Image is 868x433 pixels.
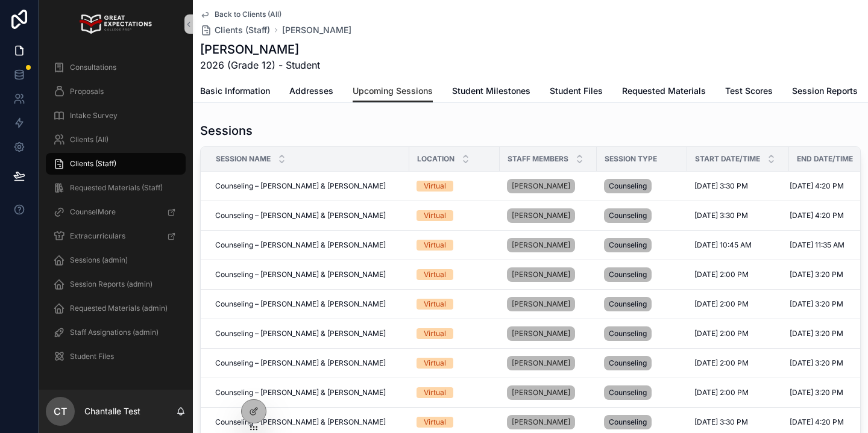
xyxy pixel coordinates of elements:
[70,304,168,313] span: Requested Materials (admin)
[215,181,386,191] span: Counseling – [PERSON_NAME] & [PERSON_NAME]
[200,24,270,36] a: Clients (Staff)
[792,85,858,97] span: Session Reports
[200,80,270,104] a: Basic Information
[512,417,570,427] span: [PERSON_NAME]
[507,238,575,252] a: [PERSON_NAME]
[694,240,752,250] span: [DATE] 10:45 AM
[39,48,193,383] div: scrollable content
[200,10,281,19] a: Back to Clients (All)
[215,329,386,338] span: Counseling – [PERSON_NAME] & [PERSON_NAME]
[622,80,706,104] a: Requested Materials
[725,80,773,104] a: Test Scores
[790,270,843,279] span: [DATE] 3:20 PM
[512,240,570,250] span: [PERSON_NAME]
[84,405,140,417] p: Chantalle Test
[46,129,186,151] a: Clients (All)
[46,249,186,271] a: Sessions (admin)
[215,270,386,279] span: Counseling – [PERSON_NAME] & [PERSON_NAME]
[790,240,844,250] span: [DATE] 11:35 AM
[452,85,530,97] span: Student Milestones
[46,201,186,223] a: CounselMore
[424,240,446,251] div: Virtual
[215,417,386,427] span: Counseling – [PERSON_NAME] & [PERSON_NAME]
[200,85,270,97] span: Basic Information
[424,328,446,339] div: Virtual
[70,87,104,96] span: Proposals
[507,208,575,223] a: [PERSON_NAME]
[215,299,386,309] span: Counseling – [PERSON_NAME] & [PERSON_NAME]
[694,329,749,338] span: [DATE] 2:00 PM
[792,80,858,104] a: Session Reports
[70,63,116,72] span: Consultations
[507,267,575,282] a: [PERSON_NAME]
[512,299,570,309] span: [PERSON_NAME]
[424,299,446,310] div: Virtual
[417,154,454,164] span: Location
[70,183,163,193] span: Requested Materials (Staff)
[424,417,446,428] div: Virtual
[353,85,433,97] span: Upcoming Sessions
[46,273,186,295] a: Session Reports (admin)
[790,417,844,427] span: [DATE] 4:20 PM
[609,417,647,427] span: Counseling
[512,181,570,191] span: [PERSON_NAME]
[694,388,749,397] span: [DATE] 2:00 PM
[353,80,433,103] a: Upcoming Sessions
[46,297,186,319] a: Requested Materials (admin)
[215,10,281,19] span: Back to Clients (All)
[790,211,844,220] span: [DATE] 4:20 PM
[200,58,320,72] span: 2026 (Grade 12) - Student
[609,211,647,220] span: Counseling
[694,181,748,191] span: [DATE] 3:30 PM
[622,85,706,97] span: Requested Materials
[694,211,748,220] span: [DATE] 3:30 PM
[609,388,647,397] span: Counseling
[215,388,386,397] span: Counseling – [PERSON_NAME] & [PERSON_NAME]
[790,329,843,338] span: [DATE] 3:20 PM
[507,415,575,429] a: [PERSON_NAME]
[46,346,186,367] a: Student Files
[289,85,333,97] span: Addresses
[695,154,760,164] span: Start Date/Time
[46,225,186,247] a: Extracurriculars
[70,279,153,289] span: Session Reports (admin)
[790,181,844,191] span: [DATE] 4:20 PM
[215,211,386,220] span: Counseling – [PERSON_NAME] & [PERSON_NAME]
[215,240,386,250] span: Counseling – [PERSON_NAME] & [PERSON_NAME]
[790,299,843,309] span: [DATE] 3:20 PM
[725,85,773,97] span: Test Scores
[507,297,575,311] a: [PERSON_NAME]
[70,255,128,265] span: Sessions (admin)
[424,358,446,369] div: Virtual
[200,122,253,139] h1: Sessions
[200,41,320,58] h1: [PERSON_NAME]
[46,105,186,126] a: Intake Survey
[605,154,657,164] span: Session Type
[282,24,351,36] span: [PERSON_NAME]
[508,154,568,164] span: Staff Members
[694,299,749,309] span: [DATE] 2:00 PM
[507,326,575,341] a: [PERSON_NAME]
[215,358,386,368] span: Counseling – [PERSON_NAME] & [PERSON_NAME]
[424,387,446,398] div: Virtual
[512,388,570,397] span: [PERSON_NAME]
[550,80,603,104] a: Student Files
[609,358,647,368] span: Counseling
[46,153,186,175] a: Clients (Staff)
[452,80,530,104] a: Student Milestones
[216,154,271,164] span: Session Name
[609,299,647,309] span: Counseling
[609,181,647,191] span: Counseling
[550,85,603,97] span: Student Files
[215,24,270,36] span: Clients (Staff)
[507,356,575,370] a: [PERSON_NAME]
[609,270,647,279] span: Counseling
[70,159,116,169] span: Clients (Staff)
[70,111,118,120] span: Intake Survey
[797,154,853,164] span: End Date/Time
[694,417,748,427] span: [DATE] 3:30 PM
[790,388,843,397] span: [DATE] 3:20 PM
[46,177,186,199] a: Requested Materials (Staff)
[424,269,446,280] div: Virtual
[507,179,575,193] a: [PERSON_NAME]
